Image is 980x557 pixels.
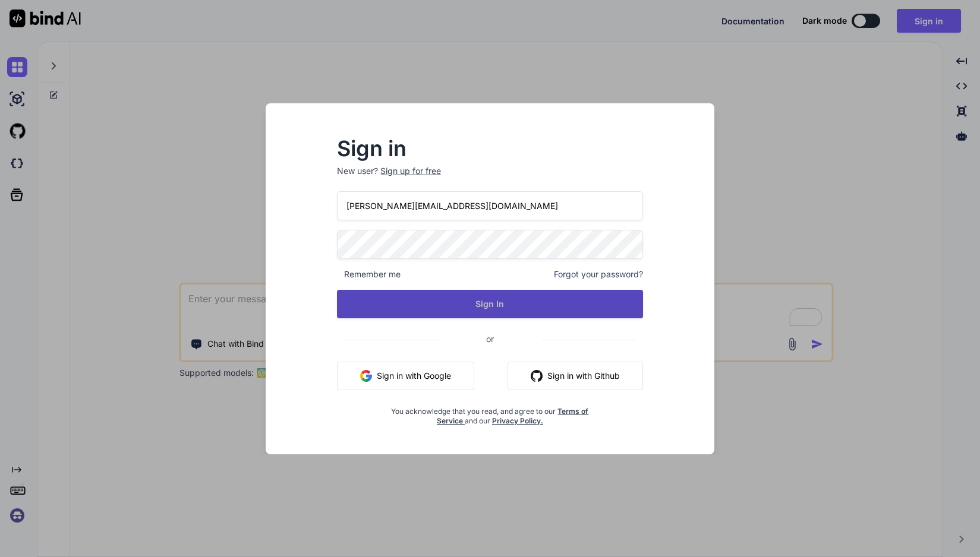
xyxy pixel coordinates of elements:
[492,416,543,425] a: Privacy Policy.
[337,362,474,390] button: Sign in with Google
[337,165,642,191] p: New user?
[337,191,642,220] input: Login or Email
[337,139,642,158] h2: Sign in
[388,400,592,426] div: You acknowledge that you read, and agree to our and our
[380,165,441,177] div: Sign up for free
[437,407,589,425] a: Terms of Service
[439,324,541,353] span: or
[554,268,643,280] span: Forgot your password?
[360,370,372,382] img: google
[337,290,642,318] button: Sign In
[508,362,643,390] button: Sign in with Github
[531,370,543,382] img: github
[337,268,401,280] span: Remember me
